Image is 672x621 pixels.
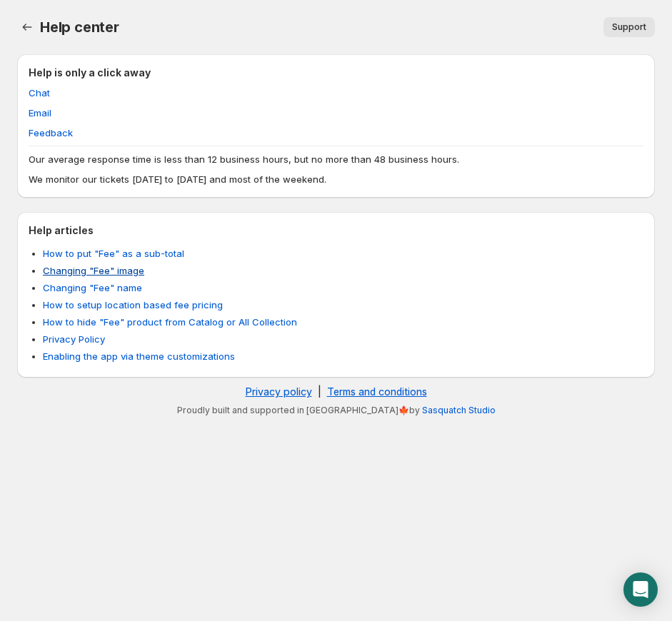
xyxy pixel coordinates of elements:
span: Help center [40,19,119,36]
p: Proudly built and supported in [GEOGRAPHIC_DATA]🍁by [24,405,648,416]
a: How to hide "Fee" product from Catalog or All Collection [43,316,297,328]
a: Terms and conditions [327,385,427,398]
a: Sasquatch Studio [422,405,496,415]
a: Home [17,17,37,37]
h2: Help is only a click away [29,66,643,80]
a: Enabling the app via theme customizations [43,350,235,362]
a: Changing "Fee" name [43,282,142,293]
p: We monitor our tickets [DATE] to [DATE] and most of the weekend. [29,172,643,186]
h2: Help articles [29,223,643,238]
a: Privacy Policy [43,333,105,345]
span: Chat [29,86,50,100]
button: Chat [20,81,59,104]
button: Support [603,17,655,37]
div: Open Intercom Messenger [623,572,658,607]
button: Feedback [20,121,81,144]
span: Feedback [29,126,73,140]
a: Changing "Fee" image [43,265,144,276]
p: Our average response time is less than 12 business hours, but no more than 48 business hours. [29,152,643,166]
a: Email [29,107,51,118]
a: Privacy policy [246,385,312,398]
span: Support [612,21,646,33]
a: How to setup location based fee pricing [43,299,223,310]
span: | [318,385,321,398]
a: How to put "Fee" as a sub-total [43,248,184,259]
